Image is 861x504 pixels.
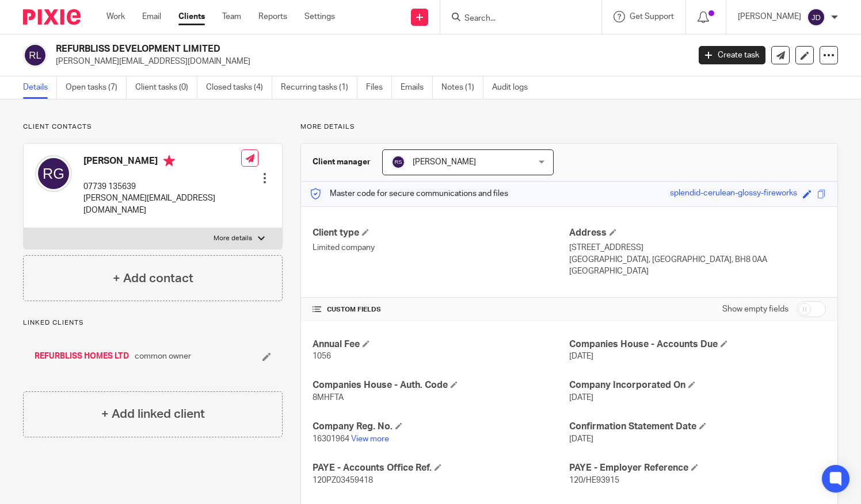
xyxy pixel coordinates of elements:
[214,234,252,243] p: More details
[401,76,433,99] a: Emails
[807,8,825,26] img: svg%3E
[106,11,125,22] a: Work
[66,76,127,99] a: Open tasks (7)
[391,155,405,169] img: svg%3E
[569,476,619,484] span: 120/HE93915
[351,435,389,443] a: View more
[569,435,593,443] span: [DATE]
[23,122,283,132] p: Client contacts
[113,270,193,287] h4: + Add contact
[569,352,593,360] span: [DATE]
[670,187,797,201] div: splendid-cerulean-glossy-fireworks
[101,405,205,423] h4: + Add linked client
[83,193,241,216] p: [PERSON_NAME][EMAIL_ADDRESS][DOMAIN_NAME]
[313,156,371,168] h3: Client manager
[313,379,569,391] h4: Companies House - Auth. Code
[569,242,826,253] p: [STREET_ADDRESS]
[313,242,569,253] p: Limited company
[313,462,569,474] h4: PAYE - Accounts Office Ref.
[441,76,483,99] a: Notes (1)
[569,394,593,402] span: [DATE]
[313,394,344,402] span: 8MHFTA
[569,379,826,391] h4: Company Incorporated On
[83,181,241,193] p: 07739 135639
[313,338,569,351] h4: Annual Fee
[722,303,788,315] label: Show empty fields
[413,158,476,166] span: [PERSON_NAME]
[699,46,765,64] a: Create task
[366,76,392,99] a: Files
[178,11,205,22] a: Clients
[313,227,569,239] h4: Client type
[258,11,287,22] a: Reports
[463,14,567,24] input: Search
[222,11,241,22] a: Team
[313,435,349,443] span: 16301964
[56,56,681,67] p: [PERSON_NAME][EMAIL_ADDRESS][DOMAIN_NAME]
[281,76,357,99] a: Recurring tasks (1)
[492,76,536,99] a: Audit logs
[135,351,191,362] span: common owner
[142,11,161,22] a: Email
[569,227,826,239] h4: Address
[313,352,331,360] span: 1056
[304,11,335,22] a: Settings
[35,155,72,192] img: svg%3E
[163,155,175,167] i: Primary
[313,421,569,433] h4: Company Reg. No.
[310,188,508,199] p: Master code for secure communications and files
[630,13,674,21] span: Get Support
[313,476,373,484] span: 120PZ03459418
[569,421,826,433] h4: Confirmation Statement Date
[135,76,197,99] a: Client tasks (0)
[738,11,801,22] p: [PERSON_NAME]
[569,266,826,277] p: [GEOGRAPHIC_DATA]
[569,338,826,351] h4: Companies House - Accounts Due
[83,155,241,170] h4: [PERSON_NAME]
[35,351,129,362] a: REFURBLISS HOMES LTD
[23,318,283,328] p: Linked clients
[23,9,81,25] img: Pixie
[313,305,569,314] h4: CUSTOM FIELDS
[569,254,826,266] p: [GEOGRAPHIC_DATA], [GEOGRAPHIC_DATA], BH8 0AA
[206,76,272,99] a: Closed tasks (4)
[56,43,557,55] h2: REFURBLISS DEVELOPMENT LIMITED
[23,76,57,99] a: Details
[23,43,47,67] img: svg%3E
[569,462,826,474] h4: PAYE - Employer Reference
[300,122,838,132] p: More details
